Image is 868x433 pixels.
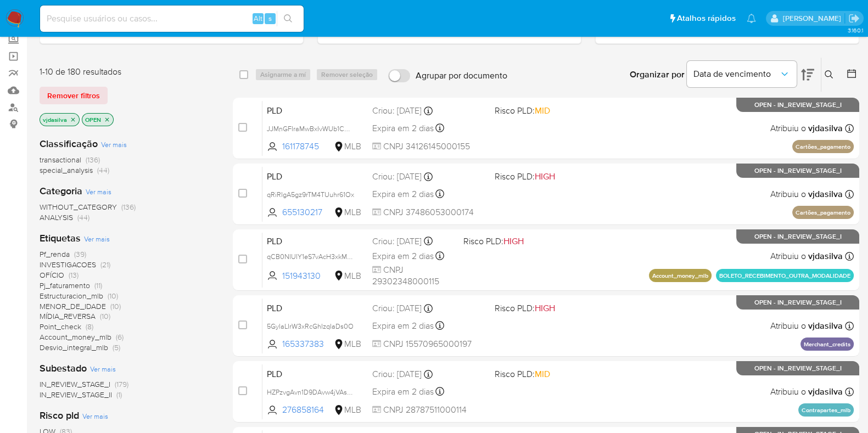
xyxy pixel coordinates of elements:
a: Sair [848,13,860,24]
p: viviane.jdasilva@mercadopago.com.br [782,13,844,24]
span: 3.160.1 [847,26,863,35]
input: Pesquise usuários ou casos... [40,12,304,26]
span: Atalhos rápidos [677,13,736,24]
span: s [268,13,272,24]
a: Notificações [747,14,756,23]
button: search-icon [277,11,299,26]
span: Alt [254,13,262,24]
